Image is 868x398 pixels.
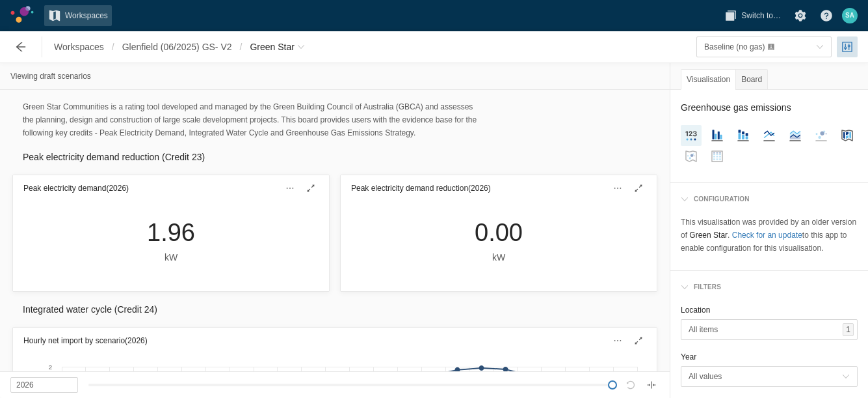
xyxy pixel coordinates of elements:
[23,100,478,139] p: Green Star Communities is a rating tool developed and managed by the Green Building Council of Au...
[720,5,785,26] button: Switch to…
[676,276,863,298] div: Filters
[681,100,858,115] h2: Greenhouse gas emissions
[689,193,750,205] div: configuration
[65,9,108,22] span: Workspaces
[118,36,236,57] a: Glenfield (06/2025) GS- V2
[681,366,858,387] button: toggle menu
[676,188,863,210] div: configuration
[23,150,647,164] h2: Peak electricity demand reduction (Credit 23)
[108,36,118,57] span: /
[147,250,195,264] div: kW
[122,40,232,53] span: Glenfield (06/2025) GS- V2
[50,36,309,57] nav: Breadcrumb
[681,231,847,253] span: to this app to enable configuration for this visualisation.
[681,69,736,90] div: Visualisation
[147,218,195,248] div: 1.96
[689,231,728,240] strong: Green Star
[681,218,856,240] span: This visualisation was provided by an older version of .
[44,5,112,26] a: Workspaces
[681,350,696,363] legend: Year
[236,36,246,57] span: /
[704,42,765,51] span: Baseline (no gas)
[13,328,657,354] div: Hourly net import by scenario(2026)
[54,40,104,53] span: Workspaces
[475,218,523,248] div: 0.00
[735,69,768,90] div: Board
[246,36,308,57] button: Green Star
[689,323,843,336] span: All items
[341,175,657,201] div: Peak electricity demand reduction(2026)
[846,324,850,335] span: 1
[23,182,129,195] h3: Peak electricity demand (2026)
[681,306,710,315] label: Location
[23,334,148,347] h3: Hourly net import by scenario (2026)
[732,231,802,240] a: Check for an update
[681,319,858,340] button: toggle menu
[23,302,647,317] h2: Integrated water cycle (Credit 24)
[250,40,294,53] span: Green Star
[10,68,91,84] div: Viewing draft scenarios
[13,175,329,201] div: Peak electricity demand(2026)
[475,250,523,264] div: kW
[351,182,491,195] h3: Peak electricity demand reduction (2026)
[689,370,842,383] span: All values
[696,36,832,57] button: toggle menu
[50,36,108,57] a: Workspaces
[741,9,781,22] span: Switch to…
[689,281,721,293] div: Filters
[842,8,858,23] div: SA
